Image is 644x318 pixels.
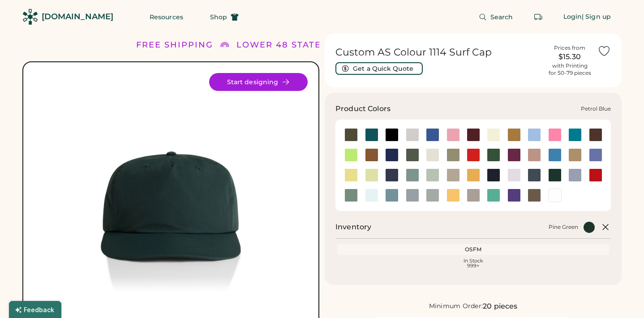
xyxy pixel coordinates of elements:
[563,13,582,21] div: Login
[529,8,547,26] button: Retrieve an order
[549,223,578,231] div: Pine Green
[335,103,391,114] h3: Product Colors
[549,62,591,77] div: with Printing for 50-79 pieces
[581,105,611,112] div: Petrol Blue
[582,13,611,21] div: | Sign up
[22,9,38,25] img: Rendered Logo - Screens
[490,14,513,20] span: Search
[139,8,194,26] button: Resources
[42,11,113,22] div: [DOMAIN_NAME]
[209,73,308,91] button: Start designing
[483,301,517,312] div: 20 pieces
[210,14,227,20] span: Shop
[136,39,213,51] div: FREE SHIPPING
[429,302,483,311] div: Minimum Order:
[554,44,585,52] div: Prices from
[547,52,592,62] div: $15.30
[335,222,371,232] h2: Inventory
[236,39,327,51] div: LOWER 48 STATES
[339,258,607,268] div: In Stock 999+
[339,246,607,253] div: OSFM
[335,46,542,59] h1: Custom AS Colour 1114 Surf Cap
[468,8,524,26] button: Search
[335,62,423,75] button: Get a Quick Quote
[199,8,249,26] button: Shop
